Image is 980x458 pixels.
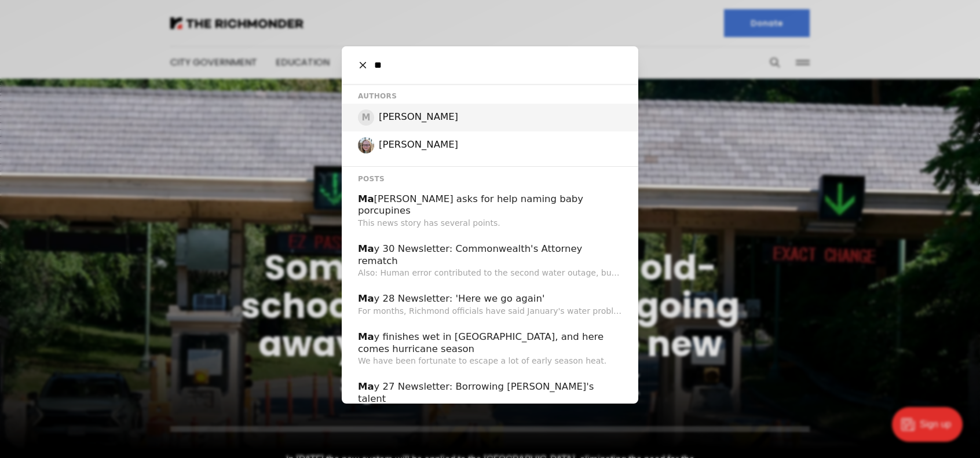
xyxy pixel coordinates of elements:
h1: Authors [358,91,622,101]
img: Charlotte Matherly [358,137,374,153]
h2: [PERSON_NAME] [379,139,458,151]
h2: y 27 Newsletter: Borrowing [PERSON_NAME]'s talent [358,381,622,405]
h2: y 28 Newsletter: 'Here we go again' [358,293,622,305]
span: Ma [358,293,374,304]
h2: [PERSON_NAME] [379,111,458,123]
p: For months, Richmond officials have said January's water problem should never happen again. [DATE... [358,305,622,317]
h2: y finishes wet in [GEOGRAPHIC_DATA], and here comes hurricane season [358,331,622,355]
span: M [362,111,371,124]
span: Ma [358,331,374,342]
p: This news story has several points. [358,217,622,229]
span: Ma [358,381,374,392]
span: Ma [358,243,374,254]
h2: [PERSON_NAME] asks for help naming baby porcupines [358,193,622,217]
h2: y 30 Newsletter: Commonwealth's Attorney rematch [358,243,622,267]
span: Ma [358,193,374,204]
h1: Posts [358,174,622,184]
p: Also: Human error contributed to the second water outage, but the administration doesn't want to ... [358,267,622,279]
p: We have been fortunate to escape a lot of early season heat. [358,355,622,367]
